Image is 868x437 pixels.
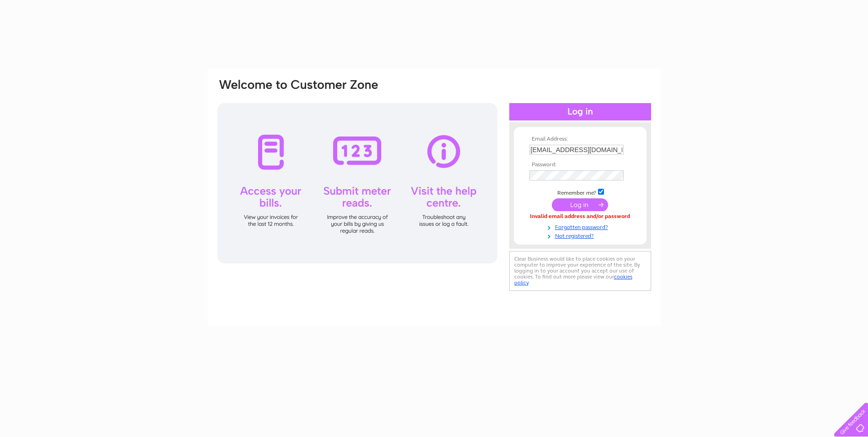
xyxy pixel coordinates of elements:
[529,222,633,231] a: Forgotten password?
[527,187,633,197] td: Remember me?
[529,231,633,240] a: Not registered?
[552,198,608,211] input: Submit
[529,213,631,220] div: Invalid email address and/or password
[509,251,651,291] div: Clear Business would like to place cookies on your computer to improve your experience of the sit...
[514,273,632,286] a: cookies policy
[527,162,633,168] th: Password:
[527,136,633,142] th: Email Address:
